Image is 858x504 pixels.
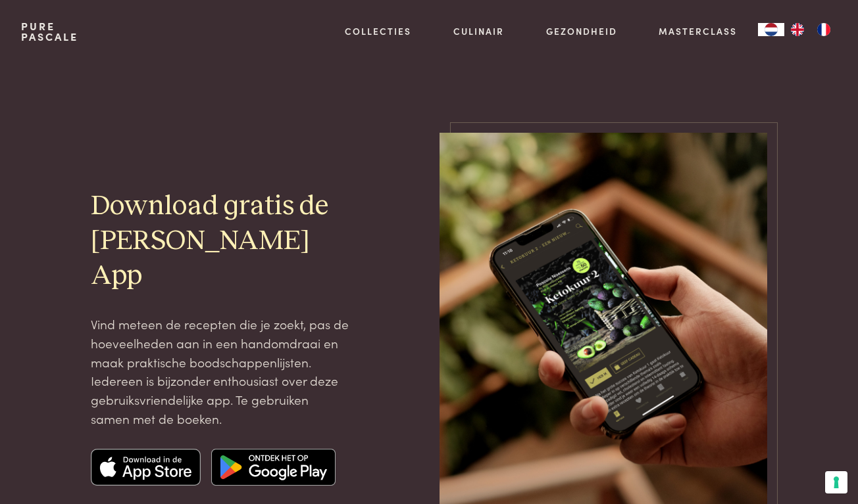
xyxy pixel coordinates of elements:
a: Masterclass [659,24,737,38]
a: FR [811,23,837,36]
a: NL [758,23,784,36]
a: EN [784,23,811,36]
p: Vind meteen de recepten die je zoekt, pas de hoeveelheden aan in een handomdraai en maak praktisc... [91,315,349,428]
a: PurePascale [21,21,78,42]
a: Culinair [453,24,504,38]
a: Collecties [345,24,411,38]
h2: Download gratis de [PERSON_NAME] App [91,189,349,294]
ul: Language list [784,23,837,36]
div: Language [758,23,784,36]
img: Google app store [211,449,336,486]
img: Apple app store [91,449,201,486]
button: Uw voorkeuren voor toestemming voor trackingtechnologieën [825,471,847,493]
a: Gezondheid [546,24,617,38]
aside: Language selected: Nederlands [758,23,837,36]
